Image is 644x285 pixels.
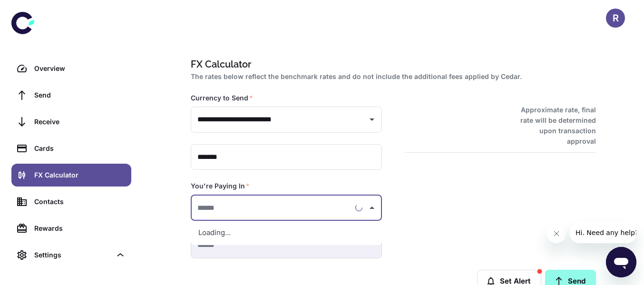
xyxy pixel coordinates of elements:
[34,250,111,260] div: Settings
[34,63,126,74] div: Overview
[606,9,625,28] button: R
[191,221,382,245] div: Loading...
[606,247,636,277] iframe: Button to launch messaging window
[6,7,68,14] span: Hi. Need any help?
[570,222,636,243] iframe: Message from company
[34,143,126,154] div: Cards
[34,197,126,207] div: Contacts
[11,164,131,187] a: FX Calculator
[191,57,592,71] h1: FX Calculator
[34,223,126,234] div: Rewards
[365,113,379,126] button: Open
[34,90,126,100] div: Send
[191,93,253,103] label: Currency to Send
[11,57,131,80] a: Overview
[191,181,250,191] label: You're Paying In
[11,84,131,107] a: Send
[34,170,126,180] div: FX Calculator
[34,117,126,127] div: Receive
[11,110,131,133] a: Receive
[11,244,131,266] div: Settings
[365,201,379,215] button: Close
[510,105,596,147] h6: Approximate rate, final rate will be determined upon transaction approval
[11,217,131,240] a: Rewards
[547,224,566,243] iframe: Close message
[11,190,131,213] a: Contacts
[11,137,131,160] a: Cards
